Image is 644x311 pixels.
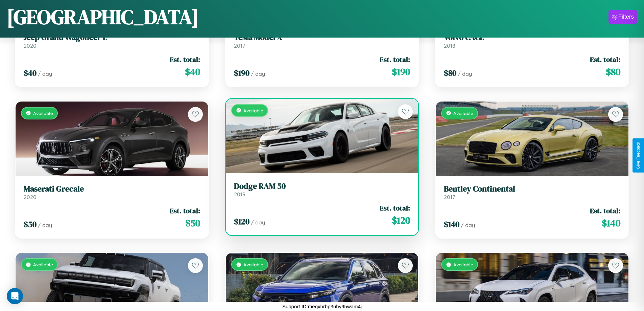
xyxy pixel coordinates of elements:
div: Filters [618,14,634,20]
span: 2017 [444,194,455,200]
span: / day [251,219,265,226]
span: Available [33,110,53,116]
span: / day [458,70,472,77]
span: / day [251,70,265,77]
span: $ 40 [24,67,37,79]
span: Available [33,262,53,267]
span: $ 140 [602,216,620,230]
span: $ 190 [234,67,249,79]
span: Est. total: [170,206,200,216]
div: Give Feedback [636,142,641,169]
span: $ 120 [392,214,410,227]
span: / day [461,222,475,228]
a: Maserati Grecale2020 [24,184,200,201]
p: Support ID: meqxhrbp3uhy95wam4j [282,302,362,311]
a: Jeep Grand Wagoneer L2020 [24,32,200,49]
a: Volvo CACL2018 [444,32,620,49]
h3: Jeep Grand Wagoneer L [24,32,200,42]
span: Est. total: [590,54,620,64]
span: $ 140 [444,219,459,230]
span: 2019 [234,191,245,198]
h1: [GEOGRAPHIC_DATA] [7,3,199,31]
span: 2020 [24,194,37,200]
button: Filters [609,10,637,24]
span: $ 50 [24,219,37,230]
div: Open Intercom Messenger [7,288,23,304]
span: $ 50 [185,216,200,230]
span: Est. total: [380,54,410,64]
span: Est. total: [380,203,410,213]
span: Available [243,262,263,267]
span: / day [38,222,52,228]
span: Available [243,108,263,113]
span: $ 190 [392,65,410,79]
span: Available [453,262,473,267]
span: Est. total: [170,54,200,64]
span: Est. total: [590,206,620,216]
span: $ 80 [606,65,620,79]
h3: Bentley Continental [444,184,620,194]
h3: Maserati Grecale [24,184,200,194]
span: $ 40 [185,65,200,79]
span: 2020 [24,42,37,49]
h3: Dodge RAM 50 [234,181,410,191]
span: Available [453,110,473,116]
span: / day [38,70,52,77]
h3: Tesla Model X [234,32,410,42]
span: $ 80 [444,67,456,79]
a: Dodge RAM 502019 [234,181,410,198]
a: Tesla Model X2017 [234,32,410,49]
h3: Volvo CACL [444,32,620,42]
span: 2017 [234,42,245,49]
span: 2018 [444,42,455,49]
span: $ 120 [234,216,249,227]
a: Bentley Continental2017 [444,184,620,201]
